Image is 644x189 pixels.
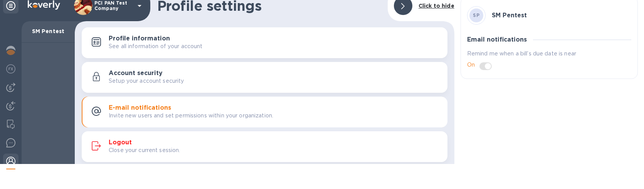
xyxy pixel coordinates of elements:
button: LogoutClose your current session. [82,131,447,162]
div: SPSM Pentest [467,3,631,28]
button: Account securitySetup your account security [82,62,447,93]
p: Remind me when a bill’s due date is near [467,50,631,58]
p: Invite new users and set permissions within your organization. [109,112,273,120]
img: Logo [28,0,60,10]
button: Profile informationSee all information of your account [82,27,447,58]
h3: E-mail notifications [109,104,171,112]
b: Click to hide [419,3,454,9]
b: SP [473,12,479,18]
button: E-mail notificationsInvite new users and set permissions within your organization. [82,97,447,127]
h3: Email notifications [467,36,527,43]
p: Setup your account security [109,77,184,85]
p: SM Pentest [28,27,69,35]
p: See all information of your account [109,42,203,50]
h3: SM Pentest [492,12,527,19]
h3: Account security [109,70,163,77]
p: On [467,61,475,69]
p: PCI PAN Test Company [94,0,133,11]
h3: Profile information [109,35,170,42]
h3: Logout [109,139,132,146]
p: Close your current session. [109,146,180,154]
img: Foreign exchange [6,64,15,74]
